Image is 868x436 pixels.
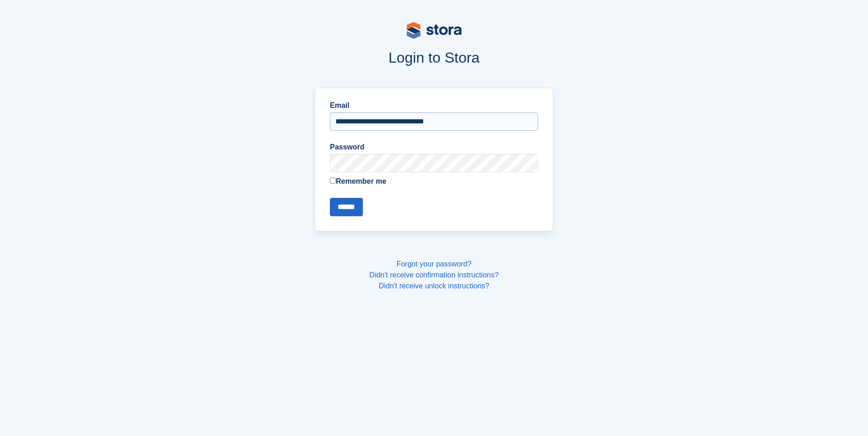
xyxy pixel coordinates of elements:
h1: Login to Stora [140,49,728,66]
img: stora-logo-53a41332b3708ae10de48c4981b4e9114cc0af31d8433b30ea865607fb682f29.svg [407,22,462,39]
label: Remember me [330,176,538,187]
a: Forgot your password? [397,260,472,268]
a: Didn't receive unlock instructions? [379,282,489,290]
a: Didn't receive confirmation instructions? [369,271,498,279]
input: Remember me [330,178,336,184]
label: Password [330,142,538,153]
label: Email [330,100,538,111]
